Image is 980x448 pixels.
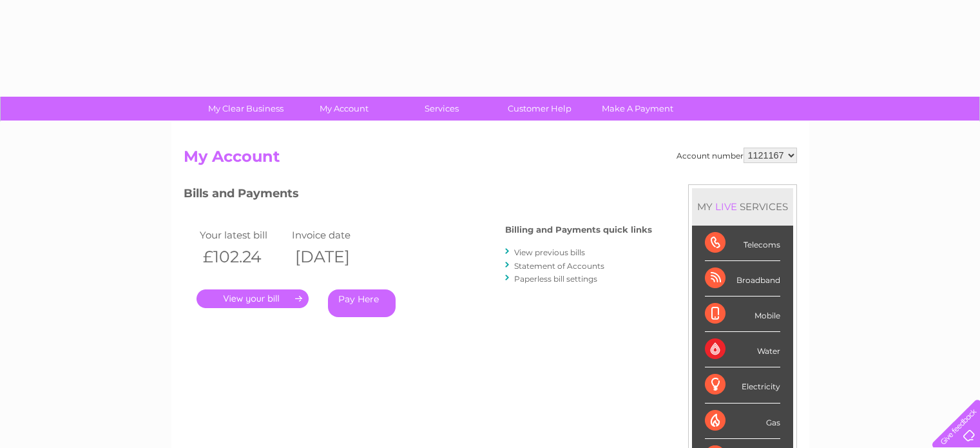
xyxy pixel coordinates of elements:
[705,332,780,367] div: Water
[184,148,797,172] h2: My Account
[486,97,593,121] a: Customer Help
[197,289,309,308] a: .
[705,297,780,332] div: Mobile
[328,289,396,317] a: Pay Here
[289,226,381,244] td: Invoice date
[705,404,780,439] div: Gas
[514,248,585,257] a: View previous bills
[692,188,793,225] div: MY SERVICES
[514,274,597,284] a: Paperless bill settings
[289,244,381,270] th: [DATE]
[705,367,780,403] div: Electricity
[389,97,495,121] a: Services
[705,261,780,297] div: Broadband
[193,97,299,121] a: My Clear Business
[713,200,740,213] div: LIVE
[505,225,652,235] h4: Billing and Payments quick links
[197,244,289,270] th: £102.24
[677,148,797,163] div: Account number
[705,226,780,261] div: Telecoms
[184,184,652,207] h3: Bills and Payments
[584,97,691,121] a: Make A Payment
[197,226,289,244] td: Your latest bill
[291,97,397,121] a: My Account
[514,261,604,271] a: Statement of Accounts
